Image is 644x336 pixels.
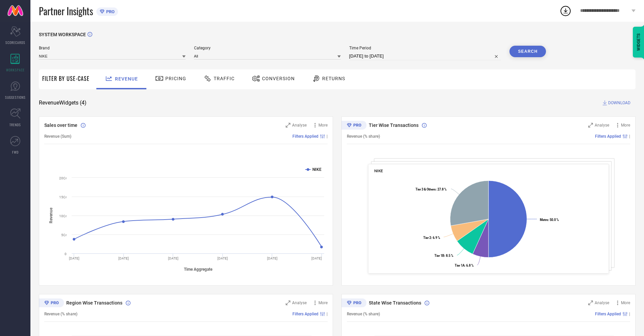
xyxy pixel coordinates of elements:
tspan: Metro [540,218,548,222]
text: 20Cr [59,176,67,180]
span: Pricing [165,76,186,81]
span: Region Wise Transactions [66,300,122,306]
text: 10Cr [59,214,67,218]
text: [DATE] [168,256,178,260]
span: Revenue (% share) [347,312,380,316]
span: SUGGESTIONS [5,95,26,100]
span: More [621,300,630,305]
text: 5Cr [61,233,67,237]
span: Revenue [115,76,138,82]
span: Filters Applied [292,312,318,316]
span: Brand [39,46,186,50]
span: Filters Applied [292,134,318,139]
span: Filter By Use-Case [42,74,90,83]
span: SYSTEM WORKSPACE [39,32,86,37]
div: Premium [39,298,64,309]
text: [DATE] [69,256,79,260]
text: : 6.8 % [455,264,474,267]
span: DOWNLOAD [608,99,630,106]
text: : 6.9 % [423,236,440,240]
span: Revenue (% share) [44,312,77,316]
span: | [629,312,630,316]
tspan: Tier 3 & Others [415,187,436,191]
text: NIKE [312,167,321,172]
span: More [318,300,328,305]
text: : 27.8 % [415,187,447,191]
div: Premium [341,298,366,309]
tspan: Tier 2 [423,236,431,240]
span: FWD [12,150,19,155]
span: Analyse [595,123,609,128]
span: Sales over time [44,122,77,128]
text: : 50.0 % [540,218,559,222]
tspan: Tier 1B [434,254,444,257]
span: Returns [322,76,345,81]
text: 15Cr [59,195,67,199]
text: [DATE] [217,256,228,260]
span: State Wise Transactions [369,300,421,306]
tspan: Revenue [49,207,53,223]
svg: Zoom [588,300,593,305]
svg: Zoom [286,300,290,305]
span: Tier Wise Transactions [369,122,419,128]
span: Filters Applied [595,312,621,316]
span: Traffic [214,76,235,81]
span: Conversion [262,76,295,81]
span: Revenue (Sum) [44,134,71,139]
span: Analyse [595,300,609,305]
span: Analyse [292,300,307,305]
span: More [318,123,328,128]
span: SCORECARDS [5,40,25,45]
span: Category [194,46,341,50]
text: [DATE] [311,256,322,260]
span: Partner Insights [39,4,93,18]
input: Select time period [349,52,501,60]
span: NIKE [374,169,383,173]
span: WORKSPACE [6,67,25,72]
div: Open download list [559,5,572,17]
text: [DATE] [267,256,278,260]
span: Revenue Widgets ( 4 ) [39,99,87,106]
text: : 8.5 % [434,254,453,257]
svg: Zoom [588,123,593,128]
span: TRENDS [9,122,21,127]
tspan: Time Aggregate [184,267,213,272]
span: | [327,312,328,316]
button: Search [509,46,546,57]
span: Revenue (% share) [347,134,380,139]
span: PRO [104,9,115,14]
div: Premium [341,121,366,131]
span: | [327,134,328,139]
span: Time Period [349,46,501,50]
span: | [629,134,630,139]
span: Filters Applied [595,134,621,139]
tspan: Tier 1A [455,264,465,267]
svg: Zoom [286,123,290,128]
span: Analyse [292,123,307,128]
span: More [621,123,630,128]
text: [DATE] [118,256,129,260]
text: 0 [65,252,67,256]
